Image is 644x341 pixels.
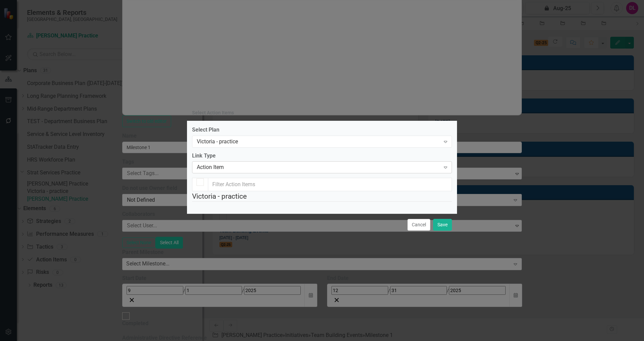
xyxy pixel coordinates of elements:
button: Save [433,219,452,231]
div: Select Action Items [192,110,234,115]
label: Select Plan [192,126,452,134]
div: Action Item [197,164,440,171]
legend: Victoria - practice [192,191,452,202]
div: Victoria - practice [197,138,440,145]
label: Link Type [192,152,452,160]
input: Filter Action Items [208,178,452,191]
button: Cancel [407,219,430,231]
